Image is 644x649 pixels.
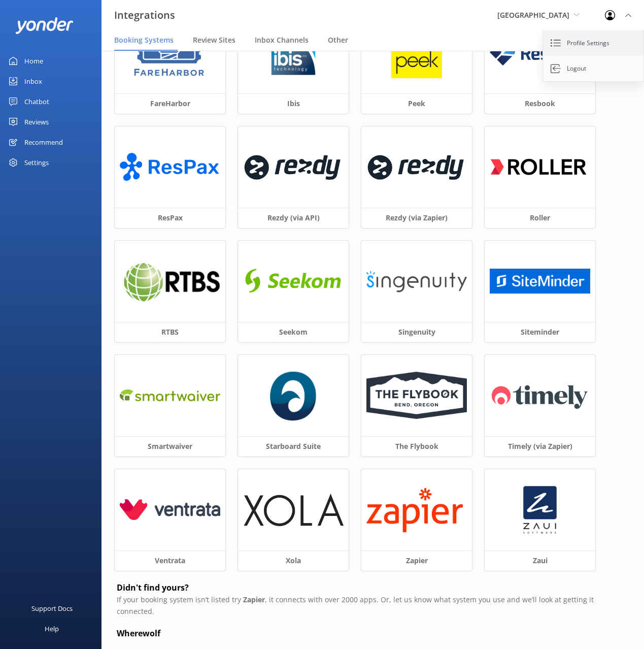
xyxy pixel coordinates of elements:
[24,152,49,173] div: Settings
[117,581,629,595] h4: Didn't find yours?
[366,372,467,419] img: flybook_logo.png
[366,270,467,293] img: singenuity_logo.png
[361,550,472,571] h3: Zapier
[361,436,472,457] h3: The Flybook
[238,436,349,457] h3: Starboard Suite
[115,322,225,342] h3: RTBS
[522,484,558,535] img: 1633406817..png
[120,499,220,520] img: ventrata_logo.png
[328,35,348,45] span: Other
[114,7,175,23] h3: Integrations
[238,93,349,114] h3: Ibis
[366,486,467,534] img: 1619648013..png
[490,376,590,415] img: 1619648023..png
[115,208,225,228] h3: ResPax
[366,145,467,188] img: 1619647509..png
[120,260,220,303] img: 1624324537..png
[120,147,220,186] img: ResPax
[490,145,590,188] img: 1616660206..png
[243,595,265,604] b: Zapier
[361,93,472,114] h3: Peek
[243,494,344,526] img: xola_logo.png
[255,35,309,45] span: Inbox Channels
[24,51,43,71] div: Home
[193,35,235,45] span: Review Sites
[485,208,595,228] h3: Roller
[238,322,349,342] h3: Seekom
[24,132,63,152] div: Recommend
[24,71,42,91] div: Inbox
[485,322,595,342] h3: Siteminder
[485,436,595,457] h3: Timely (via Zapier)
[243,262,344,301] img: 1616638368..png
[268,27,319,78] img: 1629776749..png
[485,550,595,571] h3: Zaui
[115,436,225,457] h3: Smartwaiver
[45,619,59,639] div: Help
[361,322,472,342] h3: Singenuity
[120,384,220,407] img: 1650579744..png
[243,145,344,188] img: 1624324453..png
[361,208,472,228] h3: Rezdy (via Zapier)
[114,35,174,45] span: Booking Systems
[485,93,595,114] h3: Resbook
[31,598,73,619] div: Support Docs
[270,370,317,421] img: 1756262149..png
[15,17,74,34] img: yonder-white-logo.png
[117,594,629,617] p: If your booking system isn’t listed try , it connects with over 2000 apps. Or, let us know what s...
[238,550,349,571] h3: Xola
[117,627,629,640] h4: Wherewolf
[24,91,49,112] div: Chatbot
[490,40,590,66] img: resbook_logo.png
[24,112,49,132] div: Reviews
[115,93,225,114] h3: FareHarbor
[238,208,349,228] h3: Rezdy (via API)
[391,27,442,78] img: peek_logo.png
[497,10,569,20] span: [GEOGRAPHIC_DATA]
[115,550,225,571] h3: Ventrata
[490,269,590,294] img: 1710292409..png
[131,27,208,78] img: 1629843345..png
